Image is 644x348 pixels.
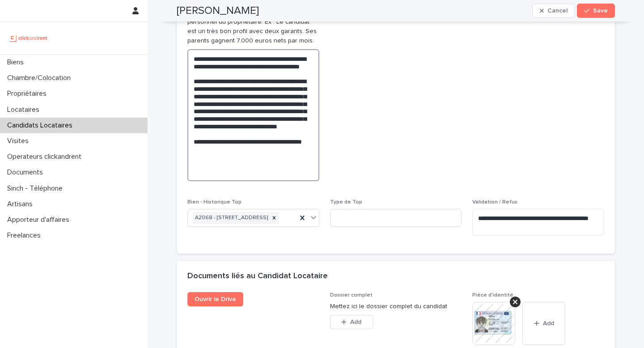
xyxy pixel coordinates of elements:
h2: [PERSON_NAME] [177,4,259,17]
p: Sinch - Téléphone [4,184,70,193]
span: Cancel [547,8,568,14]
span: Type de Top [330,199,362,205]
span: Bien - Historique Top [187,199,241,205]
img: UCB0brd3T0yccxBKYDjQ [7,29,51,47]
button: Cancel [532,4,575,18]
p: Locataires [4,106,47,114]
span: Pièce d'identité [472,293,513,298]
p: Apporteur d'affaires [4,216,76,224]
button: Save [577,4,615,18]
button: Add [522,302,565,345]
span: Save [593,8,608,14]
p: Biens [4,58,31,67]
p: Artisans [4,200,40,208]
p: Mettez ici le dossier complet du candidat [330,302,462,311]
p: Operateurs clickandrent [4,153,89,161]
p: Candidats Locataires [4,121,80,130]
p: Visites [4,137,36,145]
span: Dossier complet [330,293,373,298]
span: Add [350,319,361,325]
div: A2068 - [STREET_ADDRESS] [192,212,269,224]
p: Propriétaires [4,89,54,98]
span: Validation / Refus [472,199,517,205]
a: Ouvrir le Drive [187,292,243,306]
p: Documents [4,168,50,177]
p: Chambre/Colocation [4,74,78,82]
button: Add [330,315,373,329]
span: Add [543,320,554,327]
h2: Documents liés au Candidat Locataire [187,272,328,281]
p: Freelances [4,231,48,240]
span: Ouvrir le Drive [195,296,236,302]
